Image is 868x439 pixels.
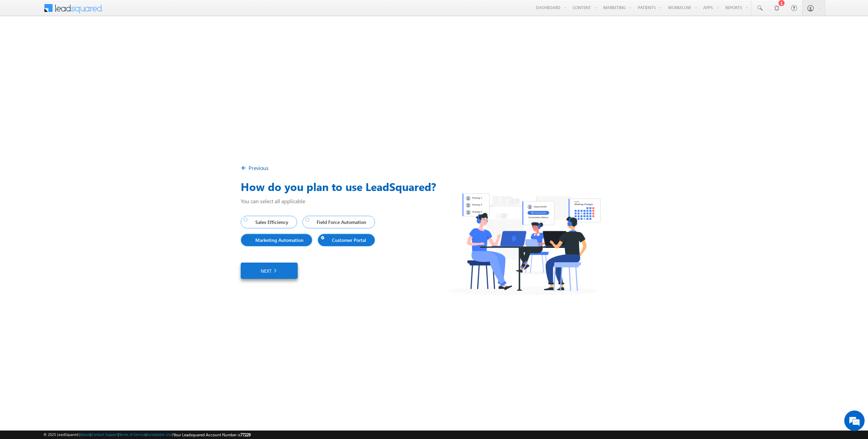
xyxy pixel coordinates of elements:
[43,432,251,438] span: © 2025 LeadSquared | | | | |
[434,184,615,299] img: Leadsquared_CRM_Purpose.png
[305,217,369,227] span: Field Force Automation
[241,197,627,205] p: You can select all applicable
[244,217,291,227] span: Sales Efficiency
[244,235,306,245] span: Marketing Automation
[80,432,90,437] a: About
[272,267,278,274] img: Right_Arrow.png
[321,235,369,245] span: Customer Portal
[173,432,251,437] span: Your Leadsquared Account Number is
[91,432,118,437] a: Contact Support
[241,164,269,171] a: Previous
[241,165,249,173] img: Back_Arrow.png
[119,432,145,437] a: Terms of Service
[146,432,172,437] a: Acceptable Use
[241,263,298,279] a: Next
[240,432,251,437] span: 77229
[241,178,627,195] h3: How do you plan to use LeadSquared?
